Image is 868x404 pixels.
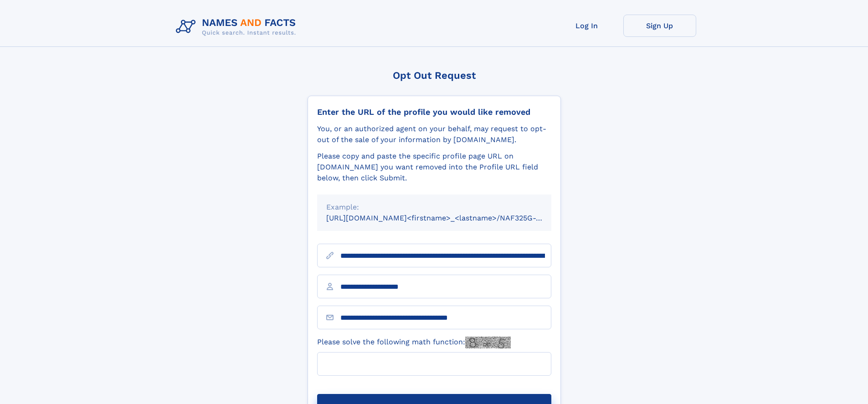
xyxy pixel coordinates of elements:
div: Opt Out Request [308,70,561,81]
div: You, or an authorized agent on your behalf, may request to opt-out of the sale of your informatio... [317,123,551,145]
img: Logo Names and Facts [172,15,303,39]
small: [URL][DOMAIN_NAME]<firstname>_<lastname>/NAF325G-xxxxxxxx [326,214,569,222]
label: Please solve the following math function: [317,337,511,348]
a: Log In [550,15,623,37]
div: Example: [326,202,542,213]
div: Enter the URL of the profile you would like removed [317,107,551,117]
div: Please copy and paste the specific profile page URL on [DOMAIN_NAME] you want removed into the Pr... [317,151,551,184]
a: Sign Up [623,15,696,37]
